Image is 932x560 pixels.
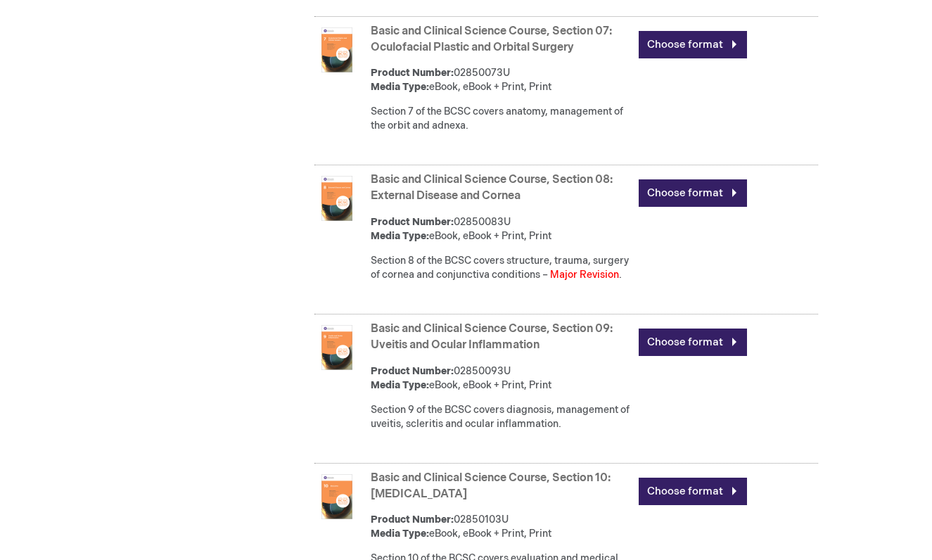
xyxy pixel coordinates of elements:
[550,269,619,281] font: Major Revision
[314,27,359,72] img: Basic and Clinical Science Course, Section 07: Oculofacial Plastic and Orbital Surgery
[639,31,747,58] a: Choose format
[314,325,359,370] img: Basic and Clinical Science Course, Section 09: Uveitis and Ocular Inflammation
[371,67,454,79] strong: Product Number:
[314,474,359,519] img: Basic and Clinical Science Course, Section 10: Glaucoma
[371,403,632,431] div: Section 9 of the BCSC covers diagnosis, management of uveitis, scleritis and ocular inflammation.
[371,254,632,282] div: Section 8 of the BCSC covers structure, trauma, surgery of cornea and conjunctiva conditions – .
[371,105,632,133] div: Section 7 of the BCSC covers anatomy, management of the orbit and adnexa.
[371,379,429,391] strong: Media Type:
[639,179,747,207] a: Choose format
[639,478,747,505] a: Choose format
[371,528,429,540] strong: Media Type:
[371,365,454,377] strong: Product Number:
[371,514,454,526] strong: Product Number:
[371,322,613,352] a: Basic and Clinical Science Course, Section 09: Uveitis and Ocular Inflammation
[371,173,613,203] a: Basic and Clinical Science Course, Section 08: External Disease and Cornea
[639,329,747,356] a: Choose format
[371,81,429,93] strong: Media Type:
[371,471,611,501] a: Basic and Clinical Science Course, Section 10: [MEDICAL_DATA]
[371,215,632,243] div: 02850083U eBook, eBook + Print, Print
[371,25,612,54] a: Basic and Clinical Science Course, Section 07: Oculofacial Plastic and Orbital Surgery
[371,364,632,393] div: 02850093U eBook, eBook + Print, Print
[371,230,429,242] strong: Media Type:
[371,513,632,541] div: 02850103U eBook, eBook + Print, Print
[371,66,632,94] div: 02850073U eBook, eBook + Print, Print
[314,176,359,221] img: Basic and Clinical Science Course, Section 08: External Disease and Cornea
[371,216,454,228] strong: Product Number:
